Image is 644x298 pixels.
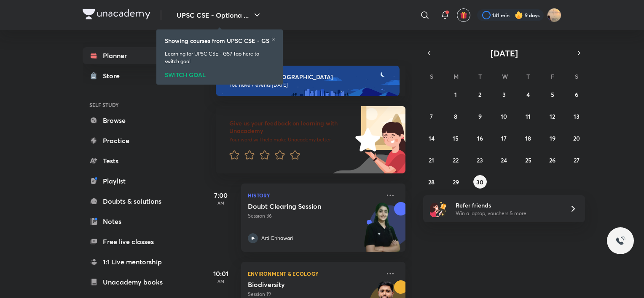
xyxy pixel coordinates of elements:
[454,90,457,98] abbr: September 1, 2025
[549,156,555,164] abbr: September 26, 2025
[83,213,180,230] a: Notes
[575,90,578,98] abbr: September 6, 2025
[473,88,487,101] button: September 2, 2025
[83,132,180,149] a: Practice
[501,112,507,120] abbr: September 10, 2025
[575,72,578,80] abbr: Saturday
[546,131,559,145] button: September 19, 2025
[248,190,380,200] p: History
[449,109,462,123] button: September 8, 2025
[546,153,559,167] button: September 26, 2025
[546,109,559,123] button: September 12, 2025
[477,134,483,142] abbr: September 16, 2025
[550,134,555,142] abbr: September 19, 2025
[501,134,507,142] abbr: September 17, 2025
[425,131,438,145] button: September 14, 2025
[435,47,573,59] button: [DATE]
[570,109,583,123] button: September 13, 2025
[248,202,353,210] h5: Doubt Clearing Session
[103,71,125,81] div: Store
[83,112,180,129] a: Browse
[204,190,238,200] h5: 7:00
[515,11,523,19] img: streak
[502,90,506,98] abbr: September 3, 2025
[430,200,447,217] img: referral
[83,152,180,169] a: Tests
[430,112,433,120] abbr: September 7, 2025
[229,73,392,81] h6: Good evening, [GEOGRAPHIC_DATA]
[501,156,507,164] abbr: September 24, 2025
[478,112,482,120] abbr: September 9, 2025
[248,269,380,279] p: Environment & Ecology
[453,134,459,142] abbr: September 15, 2025
[521,88,535,101] button: September 4, 2025
[573,134,580,142] abbr: September 20, 2025
[521,109,535,123] button: September 11, 2025
[449,175,462,189] button: September 29, 2025
[165,50,274,65] p: Learning for UPSC CSE - GS? Tap here to switch goal
[248,290,380,298] p: Session 19
[497,109,511,123] button: September 10, 2025
[83,193,180,210] a: Doubts & solutions
[83,67,180,84] a: Store
[359,202,405,260] img: unacademy
[478,90,481,98] abbr: September 2, 2025
[550,112,555,120] abbr: September 12, 2025
[454,112,457,120] abbr: September 8, 2025
[429,134,435,142] abbr: September 14, 2025
[521,131,535,145] button: September 18, 2025
[248,280,353,289] h5: Biodiversity
[449,153,462,167] button: September 22, 2025
[449,88,462,101] button: September 1, 2025
[491,48,518,59] span: [DATE]
[473,109,487,123] button: September 9, 2025
[574,112,580,120] abbr: September 13, 2025
[430,72,433,80] abbr: Sunday
[229,82,392,88] p: You have 7 events [DATE]
[83,253,180,270] a: 1:1 Live mentorship
[425,109,438,123] button: September 7, 2025
[546,88,559,101] button: September 5, 2025
[457,8,470,22] button: avatar
[551,72,554,80] abbr: Friday
[429,156,434,164] abbr: September 21, 2025
[476,178,483,186] abbr: September 30, 2025
[526,90,530,98] abbr: September 4, 2025
[460,11,467,19] img: avatar
[615,236,625,246] img: ttu
[574,156,580,164] abbr: September 27, 2025
[327,106,405,173] img: feedback_image
[83,9,150,21] a: Company Logo
[83,9,150,19] img: Company Logo
[165,69,274,78] div: SWITCH GOAL
[425,153,438,167] button: September 21, 2025
[229,136,352,143] p: Your word will help make Unacademy better
[473,175,487,189] button: September 30, 2025
[551,90,554,98] abbr: September 5, 2025
[473,153,487,167] button: September 23, 2025
[525,156,531,164] abbr: September 25, 2025
[172,7,267,24] button: UPSC CSE - Optiona ...
[428,178,435,186] abbr: September 28, 2025
[478,72,482,80] abbr: Tuesday
[165,36,269,45] h6: Showing courses from UPSC CSE - GS
[248,212,380,220] p: Session 36
[216,66,400,96] img: evening
[456,210,559,217] p: Win a laptop, vouchers & more
[204,269,238,279] h5: 10:01
[204,200,238,205] p: AM
[229,120,352,135] h6: Give us your feedback on learning with Unacademy
[521,153,535,167] button: September 25, 2025
[570,88,583,101] button: September 6, 2025
[449,131,462,145] button: September 15, 2025
[83,47,180,64] a: Planner
[525,134,531,142] abbr: September 18, 2025
[526,112,531,120] abbr: September 11, 2025
[261,234,293,242] p: Arti Chhawari
[497,88,511,101] button: September 3, 2025
[497,131,511,145] button: September 17, 2025
[83,98,180,112] h6: SELF STUDY
[204,279,238,284] p: AM
[83,173,180,189] a: Playlist
[83,274,180,290] a: Unacademy books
